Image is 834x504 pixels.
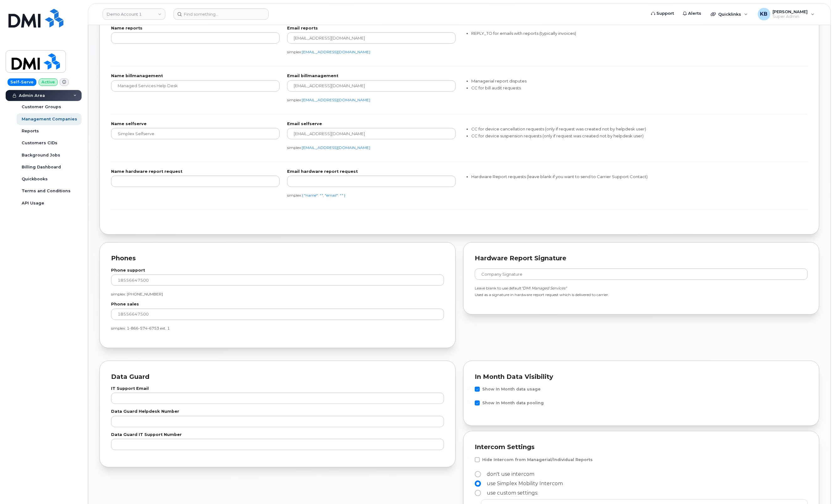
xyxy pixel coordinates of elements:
[111,254,444,263] div: Phones
[302,193,345,198] a: { "name": "", "email": "" }
[287,122,456,126] label: Email selfserve
[111,170,280,174] label: Name hardware report request
[111,302,444,306] label: Phone sales
[475,292,808,297] p: Used as a signature in hardware report request which is delivered to carrier.
[484,471,534,477] span: don't use intercom
[111,410,444,414] label: Data Guard Helpdesk Number
[302,98,370,102] a: [EMAIL_ADDRESS][DOMAIN_NAME]
[475,254,808,263] div: Hardware Report Signature
[753,8,819,20] div: Kyle Burns
[287,49,456,55] span: simplex:
[111,26,280,30] label: Name reports
[471,126,808,132] li: CC for device cancellation requests (only if request was created not by helpdesk user)
[111,372,444,381] div: Data Guard
[706,8,752,20] div: Quicklinks
[287,145,456,150] span: simplex:
[111,291,444,297] span: simplex: [PHONE_NUMBER]
[471,174,808,180] li: Hardware Report requests (leave blank if you want to send to Carrier Support Contact)
[688,10,701,17] span: Alerts
[103,8,165,20] a: Demo Account 1
[467,387,470,390] input: Show In Month data usage
[482,457,593,462] span: Hide Intercom from Managerial/Individual Reports
[475,443,808,452] div: Intercom settings
[718,12,741,17] span: Quicklinks
[475,268,808,280] input: Company signature
[521,286,567,290] em: "DMI Managed Services"
[471,133,808,139] li: CC for device suspension requests (only if request was created not by helpdesk user)
[111,74,280,78] label: Name billmanagement
[475,491,480,496] input: use custom settings:
[773,9,808,14] span: [PERSON_NAME]
[287,74,456,78] label: Email billmanagement
[467,457,470,460] input: Hide Intercom from Managerial/Individual Reports
[475,372,808,381] div: In Month data visibility
[111,387,444,391] label: IT Support Email
[302,50,370,54] a: [EMAIL_ADDRESS][DOMAIN_NAME]
[287,97,456,103] span: simplex:
[287,26,456,30] label: Email reports
[302,145,370,150] a: [EMAIL_ADDRESS][DOMAIN_NAME]
[760,10,768,18] span: KB
[484,480,563,487] span: use Simplex Mobility Intercom
[174,8,269,20] input: Find something...
[287,193,456,198] span: simplex:
[678,7,706,20] a: Alerts
[475,472,480,477] input: don't use intercom
[111,122,280,126] label: Name selfserve
[287,170,456,174] label: Email hardware report request
[773,14,808,19] span: Super Admin
[656,10,674,17] span: Support
[111,326,444,331] span: simplex: 1-866-574-6753 ext. 1
[482,401,544,405] span: Show In Month data pooling
[647,7,678,20] a: Support
[475,285,808,291] p: Leave blank to use default
[471,78,808,84] li: Managerial report disputes
[111,268,444,273] label: Phone support
[482,387,541,391] span: Show In Month data usage
[471,30,808,36] li: REPLY_TO for emails with reports (typically invoices)
[475,481,480,486] input: use Simplex Mobility Intercom
[467,401,470,404] input: Show In Month data pooling
[111,433,444,437] label: Data Guard IT Support Number
[471,85,808,91] li: CC for bill audit requests
[484,490,538,496] span: use custom settings:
